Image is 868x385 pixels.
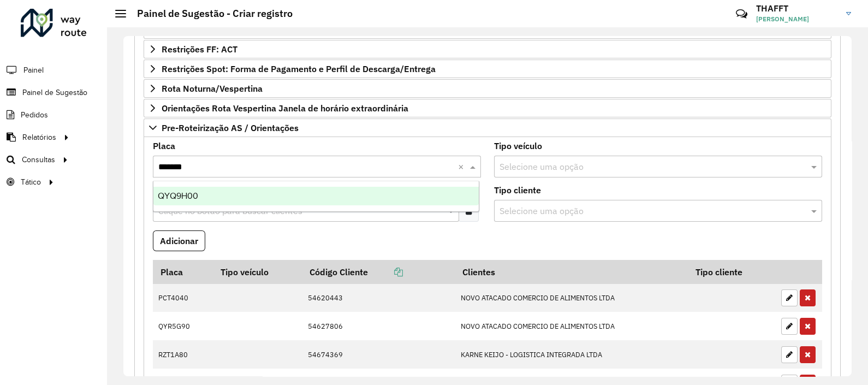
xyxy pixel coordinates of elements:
[22,154,55,165] span: Consultas
[21,109,48,121] span: Pedidos
[688,260,776,283] th: Tipo cliente
[368,266,403,277] a: Copiar
[23,64,44,76] span: Painel
[22,132,56,143] span: Relatórios
[144,119,831,137] a: Pre-Roteirização AS / Orientações
[144,99,831,117] a: Orientações Rota Vespertina Janela de horário extraordinária
[302,260,455,283] th: Código Cliente
[144,60,831,78] a: Restrições Spot: Forma de Pagamento e Perfil de Descarga/Entrega
[21,176,41,188] span: Tático
[153,283,213,312] td: PCT4040
[153,260,213,283] th: Placa
[158,191,198,200] span: QYQ9H00
[494,183,541,197] label: Tipo cliente
[494,139,542,152] label: Tipo veículo
[22,87,87,98] span: Painel de Sugestão
[126,8,293,20] h2: Painel de Sugestão - Criar registro
[153,139,175,152] label: Placa
[455,260,688,283] th: Clientes
[162,104,408,112] span: Orientações Rota Vespertina Janela de horário extraordinária
[153,230,205,251] button: Adicionar
[144,40,831,58] a: Restrições FF: ACT
[455,312,688,340] td: NOVO ATACADO COMERCIO DE ALIMENTOS LTDA
[213,260,302,283] th: Tipo veículo
[302,340,455,369] td: 54674369
[302,312,455,340] td: 54627806
[153,181,479,212] ng-dropdown-panel: Options list
[455,283,688,312] td: NOVO ATACADO COMERCIO DE ALIMENTOS LTDA
[756,3,838,14] h3: THAFFT
[162,123,299,132] span: Pre-Roteirização AS / Orientações
[162,45,237,54] span: Restrições FF: ACT
[455,340,688,369] td: KARNE KEIJO - LOGISTICA INTEGRADA LTDA
[302,283,455,312] td: 54620443
[153,312,213,340] td: QYR5G90
[144,79,831,98] a: Rota Noturna/Vespertina
[458,160,467,173] span: Clear all
[730,2,753,26] a: Contato Rápido
[756,14,838,24] span: [PERSON_NAME]
[162,64,436,73] span: Restrições Spot: Forma de Pagamento e Perfil de Descarga/Entrega
[162,84,263,93] span: Rota Noturna/Vespertina
[153,340,213,369] td: RZT1A80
